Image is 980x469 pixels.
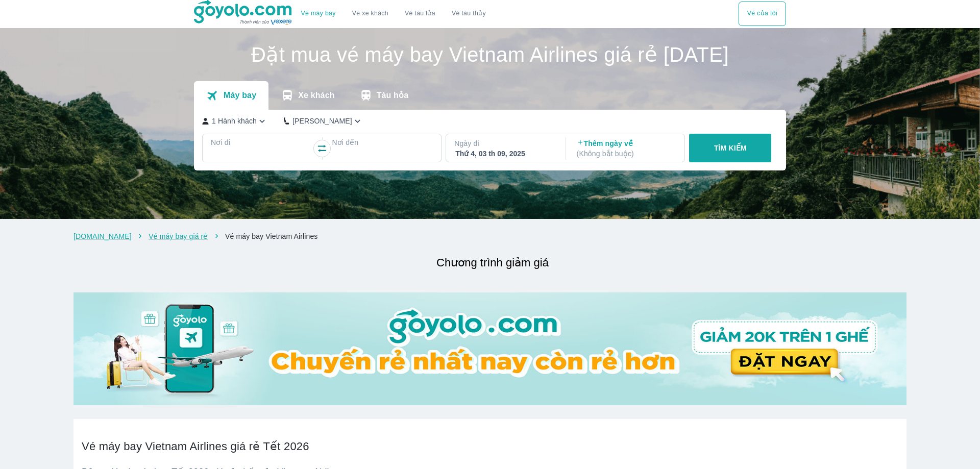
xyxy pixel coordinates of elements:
p: Xe khách [298,90,334,101]
button: Vé tàu thủy [444,2,494,26]
h1: Đặt mua vé máy bay Vietnam Airlines giá rẻ [DATE] [194,44,786,65]
a: Vé xe khách [352,10,388,17]
nav: breadcrumb [73,231,906,241]
p: 1 Hành khách [212,116,257,126]
p: Thêm ngày về [577,138,676,159]
div: choose transportation mode [739,2,786,26]
img: banner-home [73,292,906,405]
a: Vé máy bay [301,10,336,17]
button: [PERSON_NAME] [284,116,363,127]
p: ( Không bắt buộc ) [577,149,676,159]
button: TÌM KIẾM [689,134,771,162]
p: Tàu hỏa [377,90,409,101]
div: choose transportation mode [293,2,494,26]
h2: Chương trình giảm giá [79,254,906,272]
p: Máy bay [224,90,256,101]
h2: Vé máy bay Vietnam Airlines giá rẻ Tết 2026 [82,439,898,454]
p: Ngày đi [454,138,555,149]
a: Vé máy bay Vietnam Airlines [225,232,318,240]
p: [PERSON_NAME] [292,116,352,126]
a: Vé tàu lửa [397,2,444,26]
div: transportation tabs [194,81,421,110]
a: [DOMAIN_NAME] [73,232,132,240]
p: TÌM KIẾM [714,143,747,153]
div: Thứ 4, 03 th 09, 2025 [455,149,554,159]
p: Nơi đi [211,137,312,147]
p: Nơi đến [332,137,433,147]
button: 1 Hành khách [202,116,267,127]
button: Vé của tôi [739,2,786,26]
a: Vé máy bay giá rẻ [149,232,208,240]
